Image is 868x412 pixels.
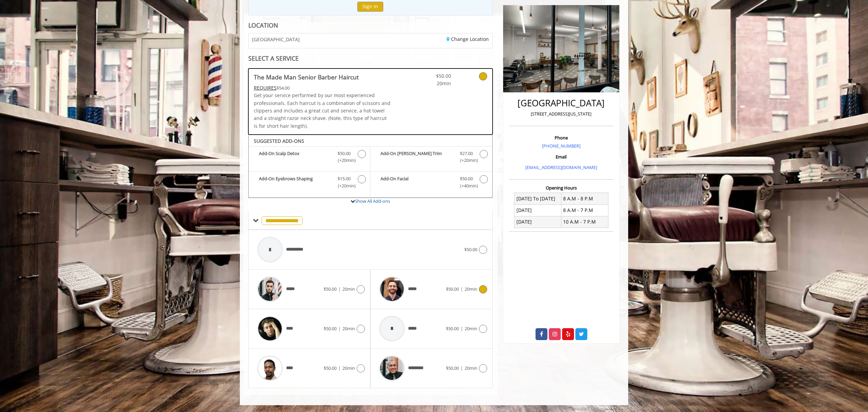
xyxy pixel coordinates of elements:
[511,135,612,140] h3: Phone
[342,325,355,332] span: 20min
[561,204,608,216] td: 8 A.M - 7 P.M
[355,198,390,204] a: Show All Add-ons
[324,325,337,332] span: $50.00
[324,365,337,371] span: $50.00
[446,365,459,371] span: $50.00
[254,84,391,92] div: $54.00
[447,36,489,42] a: Change Location
[248,55,493,62] div: SELECT A SERVICE
[460,175,473,182] span: $50.00
[381,150,453,164] b: Add-On [PERSON_NAME] Trim
[374,175,489,191] label: Add-On Facial
[254,72,359,82] b: The Made Man Senior Barber Haircut
[465,286,477,292] span: 20min
[342,286,355,292] span: 20min
[514,193,561,204] td: [DATE] To [DATE]
[334,157,354,164] span: (+20min )
[460,150,473,157] span: $27.00
[514,216,561,228] td: [DATE]
[561,216,608,228] td: 10 A.M - 7 P.M
[514,204,561,216] td: [DATE]
[248,135,493,198] div: The Made Man Senior Barber Haircut Add-onS
[461,286,463,292] span: |
[561,193,608,204] td: 8 A.M - 8 P.M
[381,175,453,189] b: Add-On Facial
[374,150,489,166] label: Add-On Beard Trim
[252,150,367,166] label: Add-On Scalp Detox
[338,286,341,292] span: |
[464,246,477,253] span: $50.00
[525,164,597,170] a: [EMAIL_ADDRESS][DOMAIN_NAME]
[259,175,331,189] b: Add-On Eyebrows Shaping
[461,325,463,332] span: |
[254,92,391,130] p: Get your service performed by our most experienced professionals. Each haircut is a combination o...
[511,110,612,118] p: [STREET_ADDRESS][US_STATE]
[338,325,341,332] span: |
[509,185,614,190] h3: Opening Hours
[461,365,463,371] span: |
[324,286,337,292] span: $50.00
[254,138,304,144] b: SUGGESTED ADD-ONS
[259,150,331,164] b: Add-On Scalp Detox
[334,182,354,189] span: (+20min )
[357,2,383,12] button: Sign In
[511,154,612,159] h3: Email
[542,143,580,149] a: [PHONE_NUMBER]
[446,286,459,292] span: $50.00
[338,150,351,157] span: $50.00
[465,325,477,332] span: 20min
[446,325,459,332] span: $50.00
[456,182,476,189] span: (+40min )
[254,85,277,91] span: This service needs some Advance to be paid before we block your appointment
[465,365,477,371] span: 20min
[456,157,476,164] span: (+20min )
[411,80,451,87] span: 20min
[342,365,355,371] span: 20min
[338,175,351,182] span: $15.00
[248,21,278,29] b: LOCATION
[411,72,451,80] span: $50.00
[338,365,341,371] span: |
[252,37,300,42] span: [GEOGRAPHIC_DATA]
[511,98,612,108] h2: [GEOGRAPHIC_DATA]
[252,175,367,191] label: Add-On Eyebrows Shaping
